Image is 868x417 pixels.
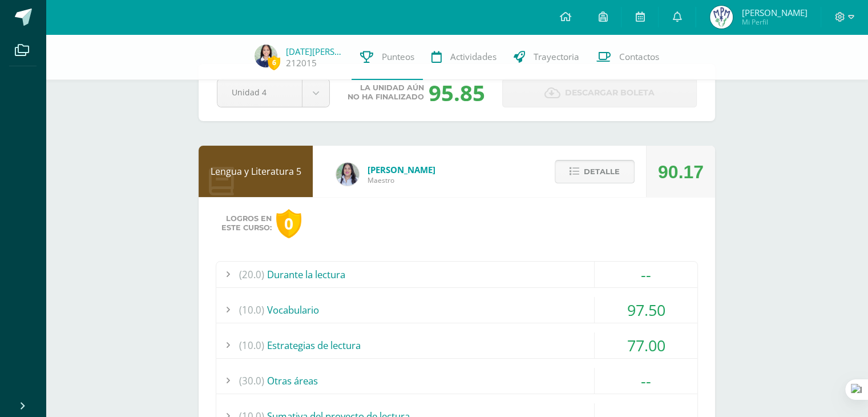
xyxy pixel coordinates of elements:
span: Actividades [450,51,496,63]
div: Estrategias de lectura [216,332,697,358]
img: bb50af3887f4e4753ec9b6100fb1c819.png [255,45,277,67]
span: (10.0) [239,332,264,358]
a: Actividades [423,34,505,80]
span: (20.0) [239,262,264,287]
span: 6 [268,55,280,70]
div: -- [595,262,697,287]
a: [DATE][PERSON_NAME] [286,46,343,57]
span: La unidad aún no ha finalizado [348,83,424,102]
div: 90.17 [658,146,704,198]
span: Mi Perfil [741,17,807,27]
a: Punteos [352,34,423,80]
div: 95.85 [429,78,485,107]
span: Punteos [382,51,414,63]
div: Durante la lectura [216,262,697,287]
span: [PERSON_NAME] [741,7,807,18]
a: 212015 [286,57,317,69]
div: 77.00 [595,332,697,358]
span: Descargar boleta [565,79,655,107]
span: Logros en este curso: [221,214,272,232]
span: Unidad 4 [232,79,288,106]
span: Trayectoria [534,51,579,63]
div: Lengua y Literatura 5 [199,146,313,197]
a: Unidad 4 [217,79,329,107]
div: Otras áreas [216,368,697,394]
img: df6a3bad71d85cf97c4a6d1acf904499.png [336,163,359,186]
span: (10.0) [239,297,264,323]
button: Detalle [555,160,635,183]
div: -- [595,368,697,394]
span: Detalle [584,161,620,182]
span: [PERSON_NAME] [368,164,435,175]
div: 0 [276,209,301,238]
img: 99753301db488abef3517222e3f977fe.png [710,6,733,29]
span: (30.0) [239,368,264,394]
a: Trayectoria [505,34,588,80]
span: Maestro [368,175,435,185]
div: 97.50 [595,297,697,323]
span: Contactos [619,51,659,63]
a: Contactos [588,34,668,80]
div: Vocabulario [216,297,697,323]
